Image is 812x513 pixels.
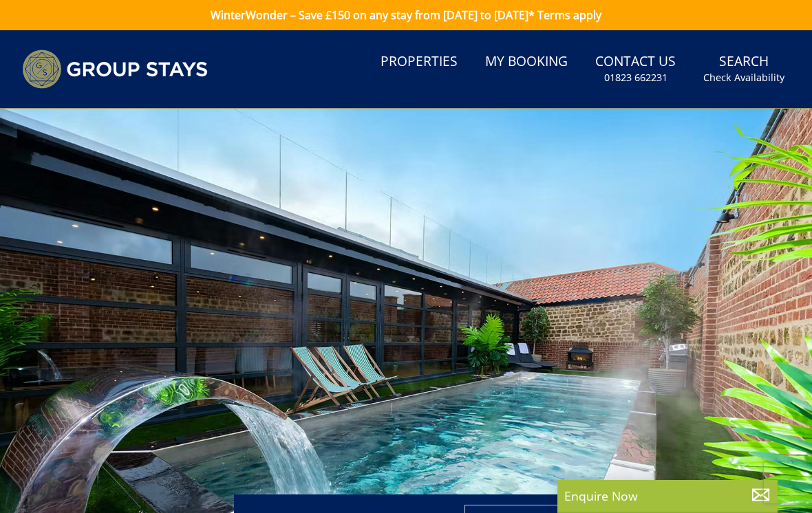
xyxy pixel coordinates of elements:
[564,487,771,505] p: Enquire Now
[375,47,463,78] a: Properties
[480,47,573,78] a: My Booking
[703,71,784,85] small: Check Availability
[590,47,681,91] a: Contact Us01823 662231
[698,47,790,91] a: SearchCheck Availability
[604,71,667,85] small: 01823 662231
[22,50,208,89] img: Group Stays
